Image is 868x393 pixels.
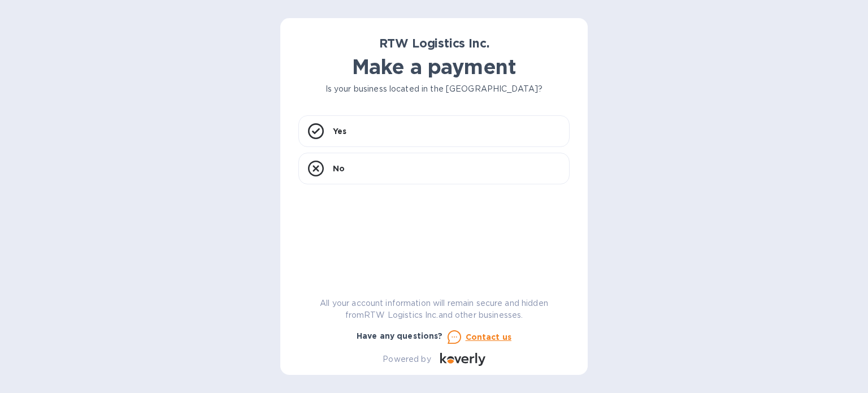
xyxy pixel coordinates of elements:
[298,297,570,321] p: All your account information will remain secure and hidden from RTW Logistics Inc. and other busi...
[333,126,346,137] p: Yes
[466,332,512,342] u: Contact us
[298,55,570,79] h1: Make a payment
[379,36,489,50] b: RTW Logistics Inc.
[333,163,345,174] p: No
[383,353,431,365] p: Powered by
[298,83,570,95] p: Is your business located in the [GEOGRAPHIC_DATA]?
[357,331,443,340] b: Have any questions?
